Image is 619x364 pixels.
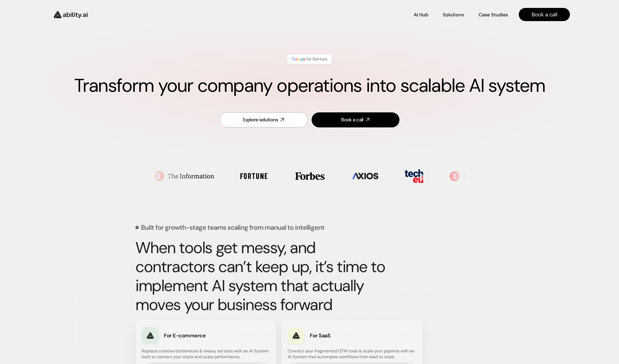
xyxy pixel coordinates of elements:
[443,10,464,19] a: Solutions
[443,12,464,18] p: Solutions
[135,237,389,315] strong: When tools get messy, and contractors can’t keep up, it’s time to implement AI system that actual...
[164,332,236,339] h3: For E-commerce
[288,348,419,360] h4: Connect your fragmented GTM tools & scale your pipeline with an AI System that automates workflow...
[519,8,570,21] a: Book a call
[141,224,325,231] p: Built for growth-stage teams scaling from manual to intelligent
[95,8,570,21] nav: Main navigation
[414,12,428,18] p: AI Hub
[341,117,363,123] div: Book a call
[243,117,278,123] div: Explore solutions
[478,10,508,19] a: Case Studies
[312,112,399,127] a: Book a call
[21,75,598,97] h1: Transform your company operations into scalable AI system
[142,348,269,360] h4: Replace creative bottlenecks & messy ad tools with an AI System built to connect your stack and s...
[414,10,428,19] a: AI Hub
[532,11,557,18] p: Book a call
[479,12,508,18] p: Case Studies
[310,332,382,339] h3: For SaaS
[220,112,308,127] a: Explore solutions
